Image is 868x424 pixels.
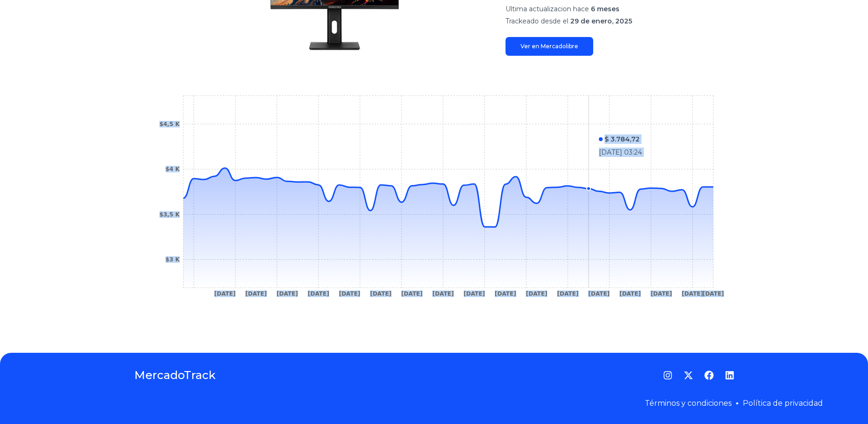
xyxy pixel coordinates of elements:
a: LinkedIn [725,371,734,380]
tspan: [DATE] [401,290,423,297]
a: Instagram [663,371,672,380]
span: 29 de enero, 2025 [570,17,632,25]
tspan: [DATE] [276,290,298,297]
tspan: [DATE] [702,290,724,297]
tspan: $4 K [165,166,180,172]
a: Facebook [704,371,714,380]
tspan: [DATE] [370,290,392,297]
a: Política de privacidad [743,399,823,408]
tspan: [DATE] [557,290,578,297]
tspan: [DATE] [245,290,267,297]
tspan: [DATE] [339,290,360,297]
tspan: [DATE] [463,290,485,297]
tspan: [DATE] [588,290,610,297]
a: MercadoTrack [134,368,216,383]
span: 6 meses [591,5,619,13]
tspan: [DATE] [619,290,641,297]
a: Términos y condiciones [645,399,732,408]
tspan: [DATE] [214,290,235,297]
tspan: [DATE] [650,290,672,297]
tspan: $3 K [165,256,180,263]
tspan: [DATE] [681,290,703,297]
tspan: $3,5 K [159,211,180,218]
tspan: [DATE] [432,290,454,297]
span: Trackeado desde el [506,17,568,25]
tspan: $4,5 K [159,121,180,127]
span: Ultima actualizacion hace [506,5,589,13]
tspan: [DATE] [308,290,329,297]
a: Twitter [684,371,693,380]
a: Ver en Mercadolibre [506,37,593,56]
tspan: [DATE] [526,290,547,297]
tspan: [DATE] [495,290,516,297]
